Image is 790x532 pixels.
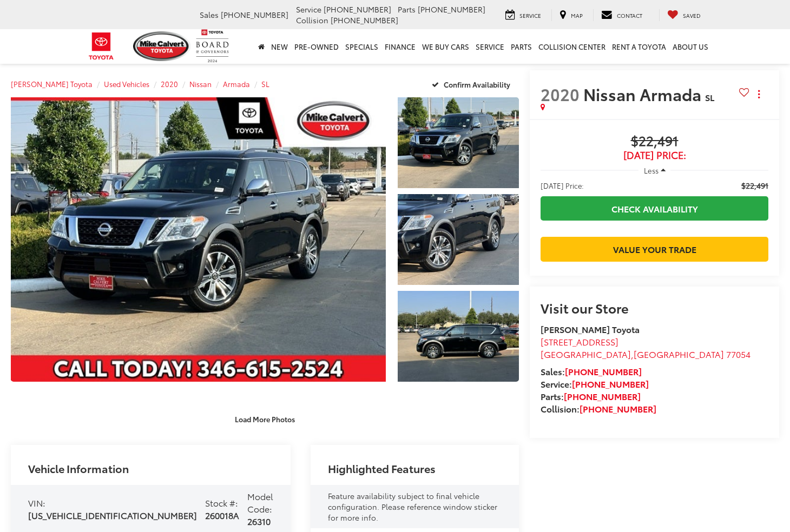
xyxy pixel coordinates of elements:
[221,9,288,20] span: [PHONE_NUMBER]
[200,9,219,20] span: Sales
[418,4,485,15] span: [PHONE_NUMBER]
[419,29,472,64] a: WE BUY CARS
[291,29,342,64] a: Pre-Owned
[541,335,618,348] span: [STREET_ADDRESS]
[497,9,549,21] a: Service
[397,96,521,189] img: 2020 Nissan Armada SL
[659,9,709,21] a: My Saved Vehicles
[541,134,768,150] span: $22,491
[81,29,122,64] img: Toyota
[617,11,642,19] span: Contact
[398,194,519,285] a: Expand Photo 2
[472,29,508,64] a: Service
[541,196,768,221] a: Check Availability
[541,335,751,360] a: [STREET_ADDRESS] [GEOGRAPHIC_DATA],[GEOGRAPHIC_DATA] 77054
[161,79,178,89] a: 2020
[397,290,521,383] img: 2020 Nissan Armada SL
[331,15,398,25] span: [PHONE_NUMBER]
[551,9,591,21] a: Map
[247,515,271,527] span: 26310
[7,96,390,383] img: 2020 Nissan Armada SL
[397,193,521,286] img: 2020 Nissan Armada SL
[28,509,197,521] span: [US_VEHICLE_IDENTIFICATION_NUMBER]
[444,79,510,89] span: Confirm Availability
[398,97,519,188] a: Expand Photo 1
[381,29,419,64] a: Finance
[28,462,129,474] h2: Vehicle Information
[741,180,768,191] span: $22,491
[205,496,238,509] span: Stock #:
[564,390,641,402] a: [PHONE_NUMBER]
[426,75,519,94] button: Confirm Availability
[541,82,580,105] span: 2020
[541,365,642,377] strong: Sales:
[644,165,659,175] span: Less
[541,348,751,360] span: ,
[324,4,391,15] span: [PHONE_NUMBER]
[268,29,291,64] a: New
[205,509,239,521] span: 260018A
[726,348,751,360] span: 77054
[758,90,760,98] span: dropdown dots
[634,348,724,360] span: [GEOGRAPHIC_DATA]
[223,79,250,89] a: Armada
[28,496,45,509] span: VIN:
[541,402,656,415] strong: Collision:
[541,377,649,390] strong: Service:
[683,11,701,19] span: Saved
[11,97,386,382] a: Expand Photo 0
[541,390,641,402] strong: Parts:
[519,11,541,19] span: Service
[535,29,609,64] a: Collision Center
[541,150,768,161] span: [DATE] Price:
[296,4,321,15] span: Service
[508,29,535,64] a: Parts
[580,402,656,415] a: [PHONE_NUMBER]
[705,91,714,103] span: SL
[565,365,642,377] a: [PHONE_NUMBER]
[593,9,650,21] a: Contact
[541,323,640,335] strong: [PERSON_NAME] Toyota
[328,462,436,474] h2: Highlighted Features
[571,11,583,19] span: Map
[342,29,381,64] a: Specials
[227,409,302,428] button: Load More Photos
[189,79,212,89] a: Nissan
[669,29,712,64] a: About Us
[11,79,93,89] a: [PERSON_NAME] Toyota
[255,29,268,64] a: Home
[541,301,768,315] h2: Visit our Store
[749,84,768,103] button: Actions
[638,161,671,180] button: Less
[572,377,649,390] a: [PHONE_NUMBER]
[541,348,631,360] span: [GEOGRAPHIC_DATA]
[541,180,584,191] span: [DATE] Price:
[398,4,416,15] span: Parts
[247,490,273,515] span: Model Code:
[541,237,768,261] a: Value Your Trade
[609,29,669,64] a: Rent a Toyota
[104,79,149,89] a: Used Vehicles
[133,31,190,61] img: Mike Calvert Toyota
[583,82,705,105] span: Nissan Armada
[261,79,269,89] a: SL
[328,490,497,523] span: Feature availability subject to final vehicle configuration. Please reference window sticker for ...
[398,291,519,382] a: Expand Photo 3
[296,15,328,25] span: Collision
